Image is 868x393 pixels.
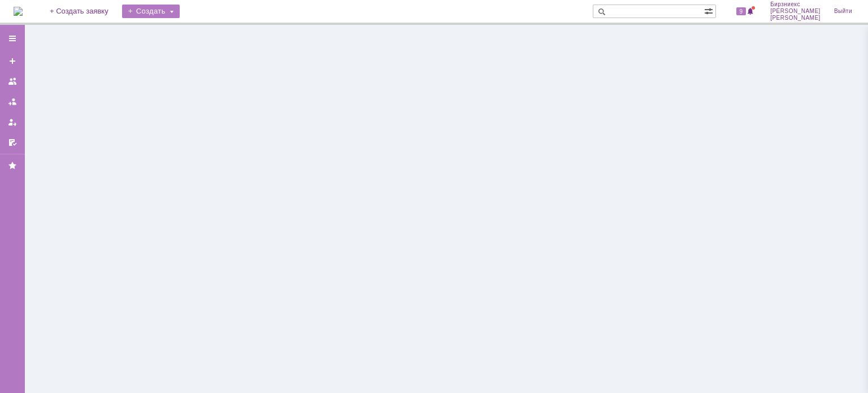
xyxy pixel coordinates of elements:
a: Заявки на командах [3,72,21,90]
span: Бирзниекс [770,1,821,8]
span: 9 [736,7,747,15]
a: Заявки в моей ответственности [3,93,21,111]
span: [PERSON_NAME] [770,15,821,21]
a: Мои согласования [3,133,21,152]
img: logo [14,7,23,16]
a: Перейти на домашнюю страницу [14,7,23,16]
a: Мои заявки [3,113,21,131]
a: Создать заявку [3,52,21,70]
div: Создать [122,5,180,18]
span: Расширенный поиск [704,5,715,16]
span: [PERSON_NAME] [770,8,821,15]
